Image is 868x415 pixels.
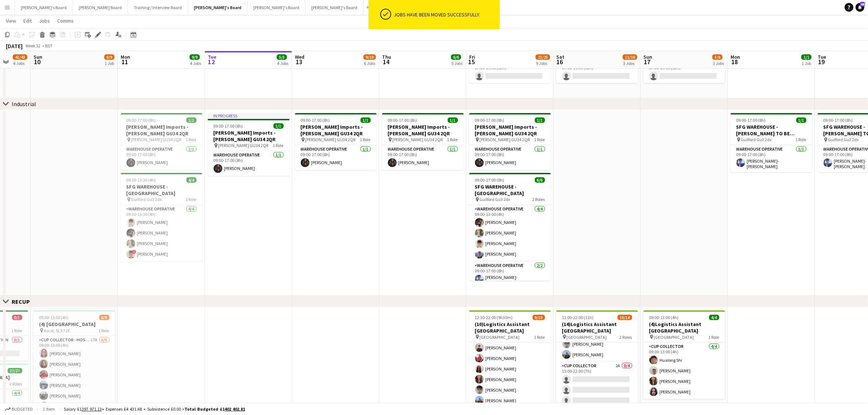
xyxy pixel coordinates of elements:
button: [PERSON_NAME]'s Board [15,0,73,15]
div: Salary £1 + Expenses £4 431.68 + Subsistence £0.00 = [64,406,245,412]
button: [PERSON_NAME]'s Board [305,0,363,15]
a: View [3,16,19,26]
a: Comms [54,16,77,26]
div: Jobs have been moved successfully. [394,11,497,18]
tcxspan: Call 402 402.81 via 3CX [225,406,245,412]
div: Industrial [12,100,36,108]
tcxspan: Call 397 971.13 via 3CX [82,406,102,412]
span: Week 32 [24,43,42,49]
span: 1 item [40,406,58,412]
button: Training / Interview Board [128,0,188,15]
button: [PERSON_NAME] Board [73,0,128,15]
span: Total Budgeted £1 [184,406,245,412]
div: RECUP [12,298,36,305]
div: [DATE] [6,42,23,50]
button: [PERSON_NAME]'s Board [188,0,248,15]
span: Jobs [39,18,50,24]
button: [PERSON_NAME]'s Board [248,0,305,15]
button: Budgeted [4,405,34,413]
span: Edit [23,18,32,24]
a: Jobs [36,16,53,26]
a: 46 [856,3,864,12]
span: Budgeted [12,407,33,412]
div: BST [45,43,52,49]
span: 46 [860,2,865,7]
span: Comms [57,18,74,24]
span: View [6,18,16,24]
a: Edit [20,16,35,26]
